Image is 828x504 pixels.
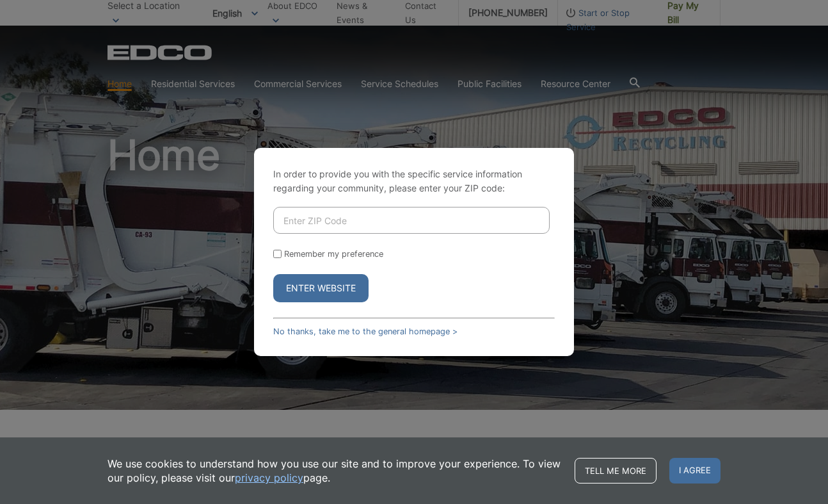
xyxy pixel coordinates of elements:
a: No thanks, take me to the general homepage > [273,327,458,336]
span: I agree [669,458,721,484]
p: In order to provide you with the specific service information regarding your community, please en... [273,167,555,195]
button: Enter Website [273,274,369,302]
a: privacy policy [235,471,303,485]
p: We use cookies to understand how you use our site and to improve your experience. To view our pol... [107,457,562,485]
input: Enter ZIP Code [273,207,550,234]
a: Tell me more [575,458,657,484]
label: Remember my preference [284,249,383,259]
